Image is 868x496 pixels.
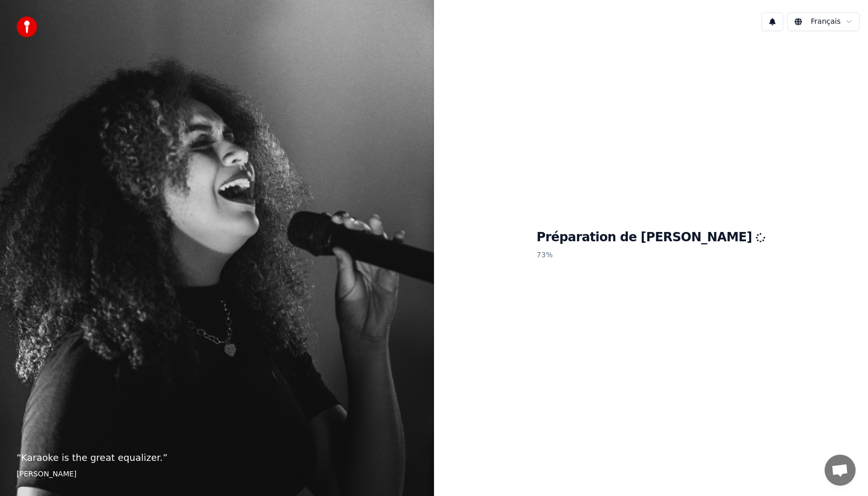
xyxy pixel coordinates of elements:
footer: [PERSON_NAME] [17,469,417,479]
img: youka [17,17,37,37]
h1: Préparation de [PERSON_NAME] [537,229,766,246]
p: 73 % [537,246,766,265]
p: “ Karaoke is the great equalizer. ” [17,451,417,465]
a: Ouvrir le chat [825,455,856,486]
